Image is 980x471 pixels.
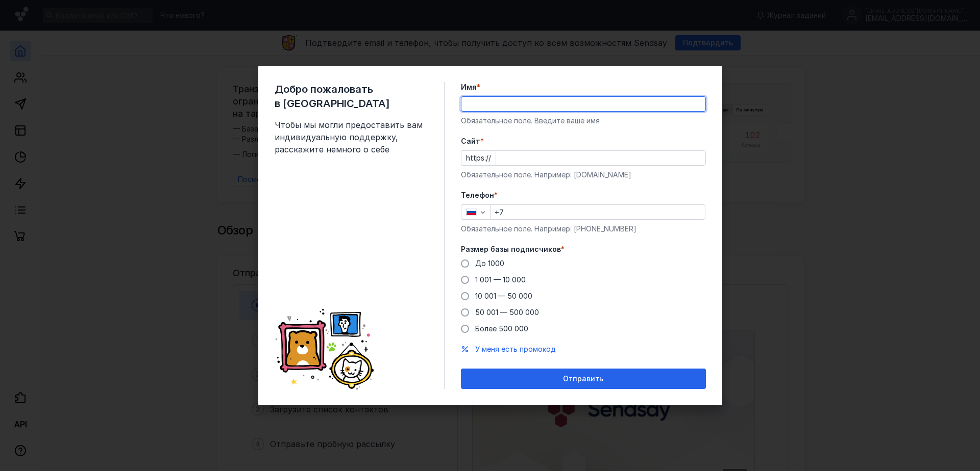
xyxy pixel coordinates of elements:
div: Обязательное поле. Например: [DOMAIN_NAME] [461,170,706,180]
span: 1 001 — 10 000 [475,275,526,284]
span: Размер базы подписчиков [461,244,561,254]
button: У меня есть промокод [475,344,556,354]
span: Добро пожаловать в [GEOGRAPHIC_DATA] [275,82,428,111]
span: До 1000 [475,259,504,268]
span: У меня есть промокод [475,345,556,353]
div: Обязательное поле. Например: [PHONE_NUMBER] [461,224,706,234]
span: Имя [461,82,477,92]
button: Отправить [461,369,706,389]
span: Cайт [461,136,480,146]
span: 50 001 — 500 000 [475,308,539,317]
span: Телефон [461,190,494,200]
span: Отправить [563,375,603,383]
span: Более 500 000 [475,324,528,333]
span: Чтобы мы могли предоставить вам индивидуальную поддержку, расскажите немного о себе [275,119,428,155]
span: 10 001 — 50 000 [475,292,532,300]
div: Обязательное поле. Введите ваше имя [461,116,706,126]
